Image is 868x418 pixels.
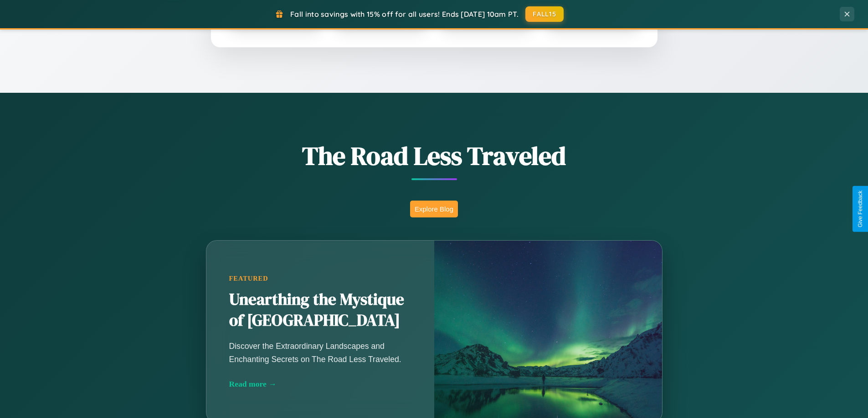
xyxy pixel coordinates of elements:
div: Featured [229,275,411,282]
div: Give Feedback [857,191,863,227]
h1: The Road Less Traveled [161,138,708,173]
div: Read more → [229,379,411,389]
span: Fall into savings with 15% off for all users! Ends [DATE] 10am PT. [290,10,519,19]
button: FALL15 [525,6,564,22]
h2: Unearthing the Mystique of [GEOGRAPHIC_DATA] [229,289,411,331]
p: Discover the Extraordinary Landscapes and Enchanting Secrets on The Road Less Traveled. [229,340,411,365]
button: Explore Blog [410,201,458,217]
